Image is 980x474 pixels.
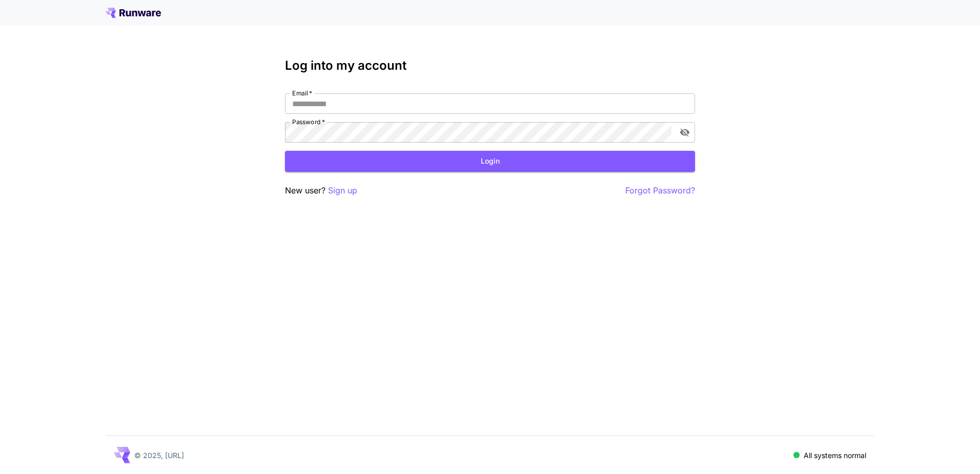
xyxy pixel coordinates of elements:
button: Sign up [328,184,357,197]
h3: Log into my account [285,58,695,73]
button: Login [285,151,695,172]
button: toggle password visibility [676,123,694,142]
p: All systems normal [804,450,866,461]
button: Forgot Password? [625,184,695,197]
p: New user? [285,184,357,197]
label: Email [292,89,312,97]
p: © 2025, [URL] [134,450,184,461]
label: Password [292,117,325,126]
